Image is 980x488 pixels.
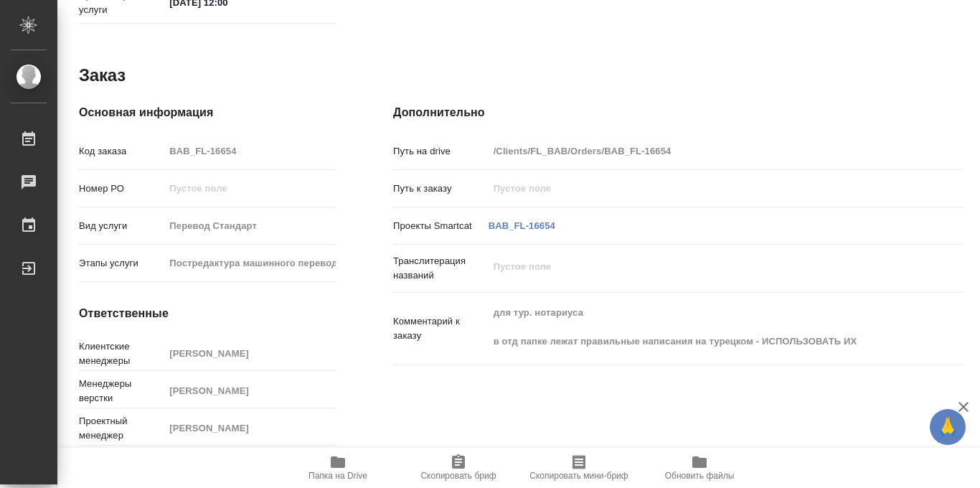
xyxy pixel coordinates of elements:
p: Проектный менеджер [79,414,164,443]
input: Пустое поле [164,141,336,161]
input: Пустое поле [164,253,336,273]
p: Код заказа [79,144,164,159]
textarea: для тур. нотариуса в отд папке лежат правильные написания на турецком - ИСПОЛЬЗОВАТЬ ИХ [489,301,917,354]
input: Пустое поле [489,178,917,199]
input: Пустое поле [164,178,336,199]
h4: Ответственные [79,305,336,322]
p: Путь к заказу [393,182,489,196]
p: Вид услуги [79,219,164,233]
h2: Заказ [79,64,126,87]
input: Пустое поле [164,343,336,364]
span: Скопировать мини-бриф [529,471,628,481]
p: Путь на drive [393,144,489,159]
input: Пустое поле [164,418,336,438]
p: Клиентские менеджеры [79,339,164,368]
button: Скопировать бриф [398,448,519,488]
h4: Основная информация [79,104,336,121]
p: Этапы услуги [79,256,164,271]
span: 🙏 [936,412,960,442]
button: Обновить файлы [639,448,760,488]
input: Пустое поле [164,215,336,236]
span: Папка на Drive [308,471,367,481]
button: 🙏 [930,409,966,445]
a: BAB_FL-16654 [489,220,555,231]
input: Пустое поле [489,141,917,161]
p: Проекты Smartcat [393,219,489,233]
p: Номер РО [79,182,164,196]
p: Транслитерация названий [393,254,489,283]
span: Обновить файлы [665,471,735,481]
h4: Дополнительно [393,104,964,121]
button: Скопировать мини-бриф [519,448,639,488]
p: Комментарий к заказу [393,314,489,343]
span: Скопировать бриф [420,471,496,481]
button: Папка на Drive [278,448,398,488]
p: Менеджеры верстки [79,377,164,405]
input: Пустое поле [164,380,336,401]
